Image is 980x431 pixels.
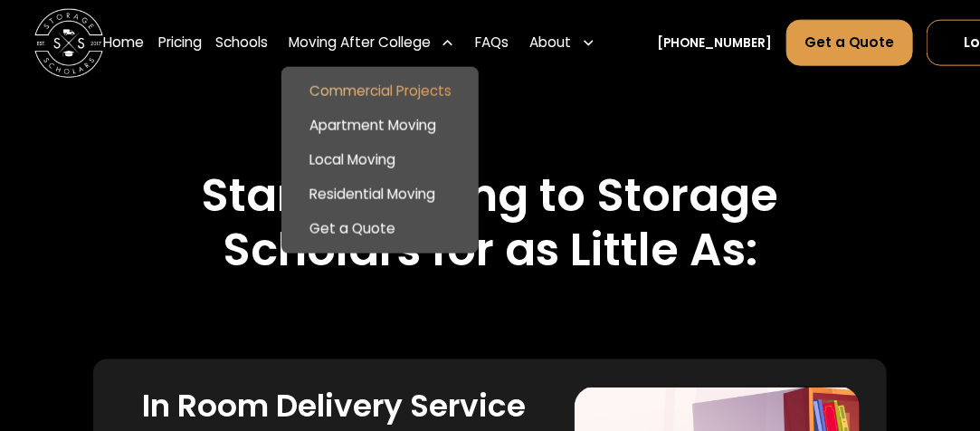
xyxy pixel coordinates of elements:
[281,67,479,254] nav: Moving After College
[289,177,472,212] a: Residential Moving
[34,9,103,78] img: Storage Scholars main logo
[523,19,603,67] div: About
[281,19,461,67] div: Moving After College
[289,74,472,109] a: Commercial Projects
[103,19,144,67] a: Home
[786,20,913,67] a: Get a Quote
[215,19,268,67] a: Schools
[289,212,472,246] a: Get a Quote
[529,33,571,53] div: About
[289,109,472,143] a: Apartment Moving
[158,19,202,67] a: Pricing
[289,33,431,53] div: Moving After College
[93,168,887,276] h2: Start Shipping to Storage Scholars for as Little As:
[289,143,472,177] a: Local Moving
[658,34,773,53] a: [PHONE_NUMBER]
[475,19,509,67] a: FAQs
